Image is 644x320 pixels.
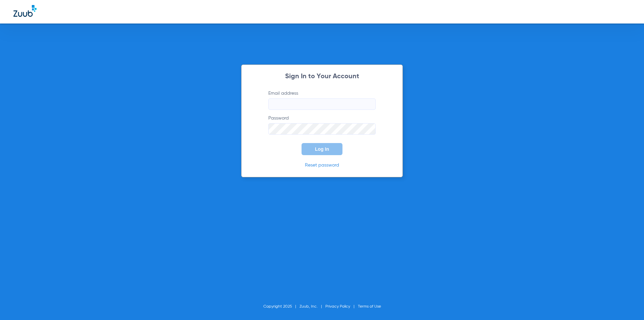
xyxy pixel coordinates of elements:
[263,303,300,310] li: Copyright 2025
[610,288,644,320] iframe: Chat Widget
[358,305,381,309] a: Terms of Use
[258,73,386,80] h2: Sign In to Your Account
[268,123,376,135] input: Password
[302,143,342,155] button: Log In
[268,115,376,135] label: Password
[300,303,325,310] li: Zuub, Inc.
[13,5,37,17] img: Zuub Logo
[268,98,376,110] input: Email address
[315,146,329,152] span: Log In
[268,90,376,110] label: Email address
[325,305,350,309] a: Privacy Policy
[305,163,339,168] a: Reset password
